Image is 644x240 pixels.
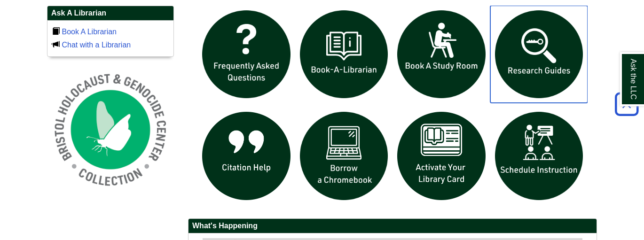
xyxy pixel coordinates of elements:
img: Holocaust and Genocide Collection [47,66,174,193]
img: book a study room icon links to book a study room web page [393,6,490,103]
img: citation help icon links to citation help guide page [197,107,295,205]
div: slideshow [197,6,588,209]
h2: What's Happening [188,219,597,233]
a: Book A Librarian [62,28,117,36]
img: For faculty. Schedule Library Instruction icon links to form. [490,107,588,205]
a: Back to Top [612,98,642,110]
h2: Ask A Librarian [47,6,173,21]
img: activate Library Card icon links to form to activate student ID into library card [393,107,490,205]
img: Book a Librarian icon links to book a librarian web page [295,6,393,103]
a: Chat with a Librarian [62,41,131,49]
img: Research Guides icon links to research guides web page [490,6,588,103]
img: Borrow a chromebook icon links to the borrow a chromebook web page [295,107,393,205]
img: frequently asked questions [197,6,295,103]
